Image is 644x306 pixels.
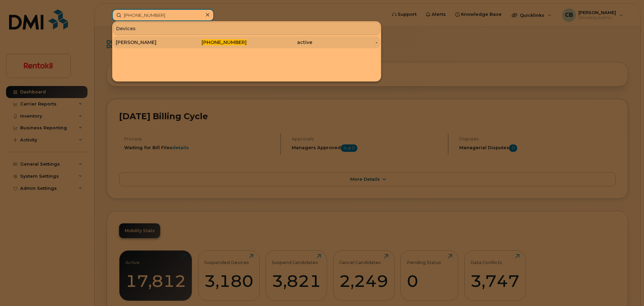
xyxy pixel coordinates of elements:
[247,39,312,46] div: active
[202,39,247,45] span: [PHONE_NUMBER]
[116,39,181,46] div: [PERSON_NAME]
[113,36,380,48] a: [PERSON_NAME][PHONE_NUMBER]active-
[615,277,639,301] iframe: Messenger Launcher
[312,39,378,46] div: -
[113,22,380,35] div: Devices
